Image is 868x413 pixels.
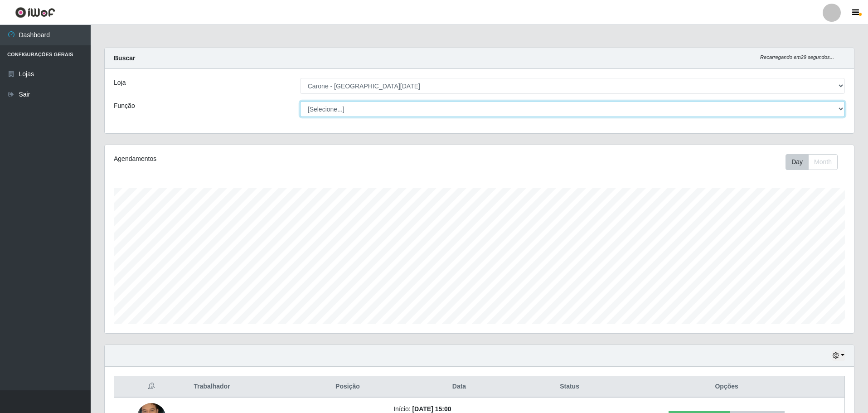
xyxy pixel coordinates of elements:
label: Loja [114,78,126,87]
th: Opções [609,376,844,398]
th: Status [530,376,609,398]
div: Agendamentos [114,154,411,164]
th: Posição [307,376,388,398]
th: Data [388,376,530,398]
button: Month [808,154,838,170]
strong: Buscar [114,54,135,62]
div: First group [786,154,838,170]
button: Day [786,154,809,170]
label: Função [114,101,135,111]
i: Recarregando em 29 segundos... [760,54,834,60]
div: Toolbar with button groups [786,154,845,170]
time: [DATE] 15:00 [412,405,451,413]
img: CoreUI Logo [15,7,55,18]
th: Trabalhador [188,376,307,398]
